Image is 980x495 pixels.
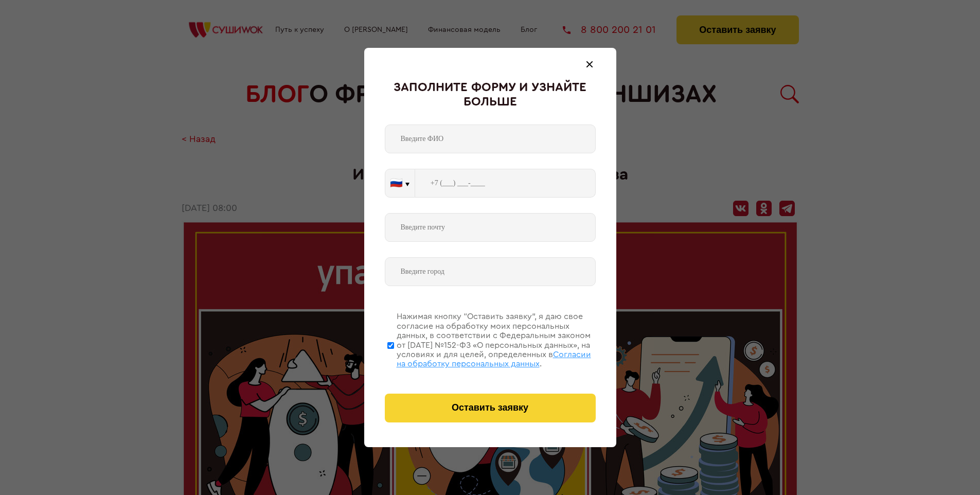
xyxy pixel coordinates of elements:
[385,125,596,153] input: Введите ФИО
[385,257,596,286] input: Введите город
[385,213,596,242] input: Введите почту
[415,169,596,198] input: +7 (___) ___-____
[397,312,596,368] div: Нажимая кнопку “Оставить заявку”, я даю свое согласие на обработку моих персональных данных, в со...
[385,81,596,109] div: Заполните форму и узнайте больше
[385,169,415,197] button: 🇷🇺
[397,350,591,368] span: Согласии на обработку персональных данных
[385,394,596,422] button: Оставить заявку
